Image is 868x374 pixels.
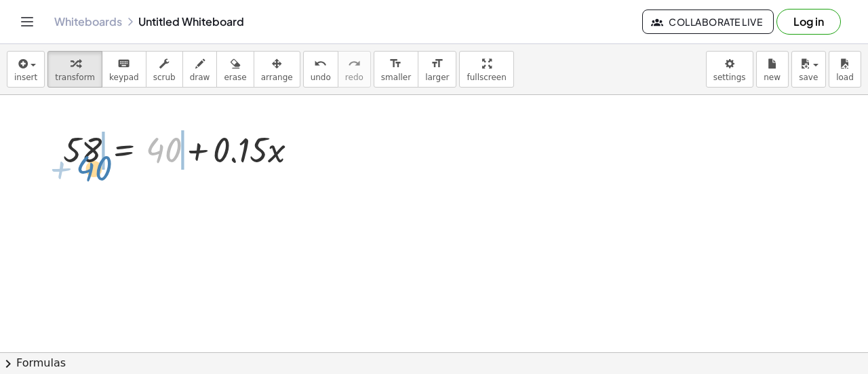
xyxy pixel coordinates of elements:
span: draw [190,73,210,82]
button: Log in [776,9,841,35]
span: undo [311,73,331,82]
i: undo [314,56,327,72]
button: scrub [146,51,183,88]
button: load [829,51,861,88]
span: scrub [153,73,176,82]
span: erase [224,73,246,82]
button: format_sizelarger [418,51,456,88]
span: arrange [261,73,293,82]
span: keypad [109,73,139,82]
button: insert [7,51,45,88]
button: save [791,51,826,88]
span: transform [55,73,95,82]
i: format_size [389,56,402,72]
span: larger [425,73,449,82]
button: Collaborate Live [642,10,774,34]
button: keyboardkeypad [102,51,146,88]
span: redo [345,73,363,82]
button: undoundo [303,51,338,88]
span: fullscreen [467,73,506,82]
span: smaller [381,73,411,82]
button: transform [47,51,102,88]
span: settings [713,73,746,82]
span: new [764,73,781,82]
span: load [836,73,854,82]
button: draw [182,51,218,88]
button: format_sizesmaller [374,51,418,88]
button: erase [216,51,254,88]
i: format_size [431,56,443,72]
i: redo [348,56,361,72]
button: new [756,51,789,88]
i: keyboard [117,56,130,72]
button: settings [706,51,753,88]
span: insert [14,73,37,82]
a: Whiteboards [54,15,122,29]
button: fullscreen [459,51,513,88]
span: save [799,73,818,82]
button: arrange [254,51,300,88]
span: Collaborate Live [654,16,762,28]
button: Toggle navigation [16,11,38,33]
button: redoredo [338,51,371,88]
